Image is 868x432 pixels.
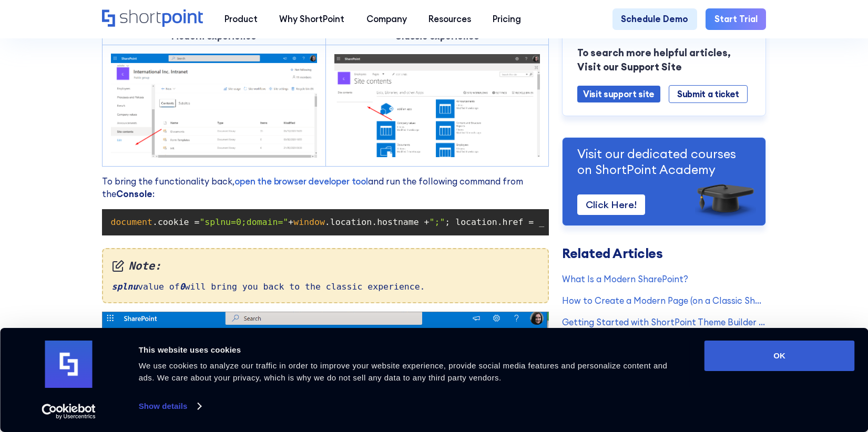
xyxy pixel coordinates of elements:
a: open the browser developer tool [234,176,368,187]
span: document [111,217,152,227]
button: OK [704,341,855,371]
strong: Console [116,188,152,199]
a: Start Trial [706,8,766,30]
span: ";" [430,217,445,227]
a: Product [214,8,269,30]
a: Why ShortPoint [269,8,355,30]
em: Note: [112,258,539,274]
div: Resources [428,13,471,26]
h3: Related Articles [562,247,766,260]
p: Visit our dedicated courses on ShortPoint Academy [577,146,751,178]
em: 0 [180,282,185,292]
a: Click Here! [577,194,645,215]
a: Getting Started with ShortPoint Theme Builder - Classic SharePoint Sites (Part 1) [562,316,766,329]
span: "splnu=0;domain=" [199,217,288,227]
div: value of will bring you back to the classic experience. [102,248,549,303]
span: ; location.href = _spPageContextInfo.webServerRelativeUrl + [445,217,753,227]
div: Why ShortPoint [279,13,344,26]
a: Usercentrics Cookiebot - opens in a new window [23,404,115,419]
a: Pricing [482,8,532,30]
span: window [293,217,325,227]
span: We use cookies to analyze our traffic in order to improve your website experience, provide social... [139,361,668,382]
div: Product [224,13,258,26]
em: splnu [112,282,138,292]
a: Show details [139,398,201,414]
a: What Is a Modern SharePoint? [562,273,766,286]
span: .location.hostname + [325,217,430,227]
div: This website uses cookies [139,344,681,356]
p: To search more helpful articles, Visit our Support Site [577,45,751,75]
a: Visit support site [577,86,660,102]
img: logo [45,341,93,388]
span: .cookie = [152,217,199,227]
div: Pricing [493,13,521,26]
span: + [288,217,293,227]
a: Submit a ticket [669,85,748,102]
a: Resources [417,8,482,30]
iframe: Chat Widget [679,310,868,432]
div: Company [366,13,407,26]
a: Home [102,9,203,28]
a: Schedule Demo [612,8,697,30]
a: How to Create a Modern Page (on a Classic SharePoint Site) [562,294,766,307]
p: To bring the functionality back, and run the following command from the : [102,175,549,201]
a: Company [355,8,417,30]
